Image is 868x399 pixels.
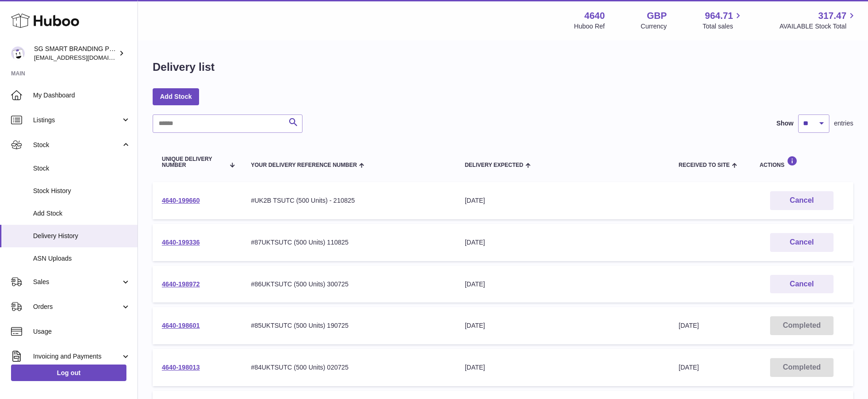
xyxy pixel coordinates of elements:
div: #87UKTSUTC (500 Units) 110825 [251,238,446,247]
h1: Delivery list [153,60,215,74]
div: [DATE] [465,196,660,205]
a: 4640-199336 [162,239,200,246]
span: Stock [33,141,121,149]
span: Add Stock [33,209,131,218]
div: Actions [759,156,844,168]
div: #84UKTSUTC (500 Units) 020725 [251,363,446,372]
span: Stock [33,164,131,173]
div: [DATE] [465,363,660,372]
img: uktopsmileshipping@gmail.com [11,46,25,60]
div: Huboo Ref [574,22,605,31]
span: entries [834,119,853,128]
label: Show [777,119,794,128]
span: Listings [33,116,121,125]
a: 964.71 Total sales [702,10,743,31]
span: 964.71 [705,10,733,22]
span: [EMAIL_ADDRESS][DOMAIN_NAME] [34,54,135,61]
span: Delivery Expected [465,162,523,168]
a: 4640-198013 [162,364,200,371]
span: 317.47 [818,10,846,22]
div: [DATE] [465,321,660,330]
span: Orders [33,302,121,311]
a: 317.47 AVAILABLE Stock Total [779,10,857,31]
strong: GBP [647,10,667,22]
a: Log out [11,365,126,381]
span: Received to Site [679,162,730,168]
span: Total sales [702,22,743,31]
div: [DATE] [465,238,660,247]
span: [DATE] [679,322,699,329]
span: Invoicing and Payments [33,352,121,361]
button: Cancel [770,191,834,210]
a: Add Stock [153,88,199,105]
strong: 4640 [584,10,605,22]
div: #85UKTSUTC (500 Units) 190725 [251,321,446,330]
div: SG SMART BRANDING PTE. LTD. [34,45,117,62]
span: Stock History [33,187,131,195]
button: Cancel [770,275,834,294]
span: [DATE] [679,364,699,371]
span: AVAILABLE Stock Total [779,22,857,31]
div: [DATE] [465,280,660,289]
a: 4640-198601 [162,322,200,329]
a: 4640-198972 [162,280,200,288]
span: My Dashboard [33,91,131,100]
div: Currency [641,22,667,31]
div: #UK2B TSUTC (500 Units) - 210825 [251,196,446,205]
a: 4640-199660 [162,197,200,204]
span: Unique Delivery Number [162,156,224,168]
span: Usage [33,327,131,336]
button: Cancel [770,233,834,252]
span: ASN Uploads [33,254,131,263]
span: Your Delivery Reference Number [251,162,357,168]
span: Sales [33,278,121,286]
span: Delivery History [33,232,131,240]
div: #86UKTSUTC (500 Units) 300725 [251,280,446,289]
